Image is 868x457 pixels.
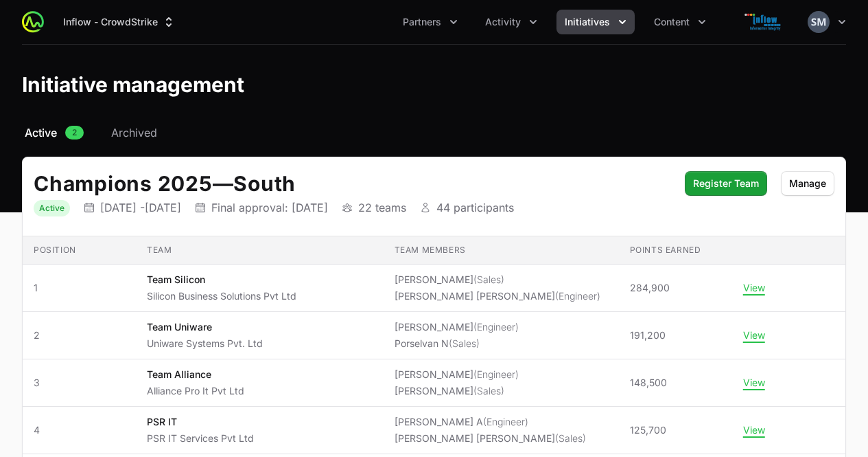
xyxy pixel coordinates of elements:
[395,320,519,334] li: [PERSON_NAME]
[34,423,125,437] span: 4
[147,415,254,429] p: PSR IT
[34,171,671,196] h2: Champions 2025 South
[556,10,635,34] div: Initiatives menu
[743,282,765,294] button: View
[743,377,765,389] button: View
[147,320,263,334] p: Team Uniware
[565,15,610,29] span: Initiatives
[743,329,765,342] button: View
[403,15,441,29] span: Partners
[34,376,125,390] span: 3
[555,432,586,444] span: (Sales)
[630,376,667,390] span: 148,500
[34,328,125,342] span: 2
[147,368,244,381] p: Team Alliance
[147,384,244,398] p: Alliance Pro It Pvt Ltd
[23,236,136,265] th: Position
[55,10,184,34] div: Supplier switch menu
[395,384,519,398] li: [PERSON_NAME]
[22,11,44,33] img: ActivitySource
[693,175,759,192] span: Register Team
[395,415,586,429] li: [PERSON_NAME] A
[25,124,57,141] span: Active
[477,10,546,34] button: Activity
[556,10,635,34] button: Initiatives
[111,124,157,141] span: Archived
[473,385,504,397] span: (Sales)
[436,201,514,214] p: 44 participants
[395,368,519,381] li: [PERSON_NAME]
[147,273,296,287] p: Team Silicon
[483,416,528,427] span: (Engineer)
[630,423,666,437] span: 125,700
[743,424,765,436] button: View
[22,124,846,141] nav: Initiative activity log navigation
[358,201,406,214] p: 22 teams
[211,201,328,214] p: Final approval: [DATE]
[449,337,480,349] span: (Sales)
[147,289,296,303] p: Silicon Business Solutions Pvt Ltd
[654,15,690,29] span: Content
[395,10,466,34] div: Partners menu
[731,8,797,36] img: Inflow
[630,281,670,295] span: 284,900
[646,10,714,34] div: Content menu
[108,124,160,141] a: Archived
[44,10,714,34] div: Main navigation
[34,281,125,295] span: 1
[685,171,767,196] button: Register Team
[147,432,254,445] p: PSR IT Services Pvt Ltd
[22,124,86,141] a: Active2
[395,337,519,350] li: Porselvan N
[22,72,244,97] h1: Initiative management
[100,201,181,214] p: [DATE] - [DATE]
[789,175,826,192] span: Manage
[473,368,519,380] span: (Engineer)
[395,432,586,445] li: [PERSON_NAME] [PERSON_NAME]
[619,236,732,265] th: Points earned
[473,321,519,333] span: (Engineer)
[473,274,504,285] span: (Sales)
[395,289,600,303] li: [PERSON_NAME] [PERSON_NAME]
[477,10,546,34] div: Activity menu
[136,236,383,265] th: Team
[646,10,714,34] button: Content
[395,273,600,287] li: [PERSON_NAME]
[630,328,666,342] span: 191,200
[555,290,600,302] span: (Engineer)
[395,10,466,34] button: Partners
[485,15,521,29] span: Activity
[55,10,184,34] button: Inflow - CrowdStrike
[213,171,234,196] span: —
[147,337,263,350] p: Uniware Systems Pvt. Ltd
[65,126,84,140] span: 2
[384,236,619,265] th: Team members
[781,171,834,196] button: Manage
[808,11,830,33] img: Seemantika M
